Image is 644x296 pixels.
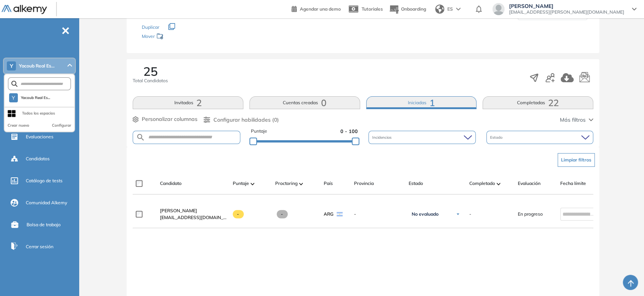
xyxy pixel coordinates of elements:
span: Candidato [160,180,182,187]
span: País [324,180,333,187]
button: Invitados2 [133,96,243,109]
span: Y [10,63,13,69]
span: Completado [469,180,495,187]
button: Más filtros [560,116,593,124]
iframe: Chat Widget [606,260,644,296]
div: Estado [486,131,593,144]
div: Todos los espacios [22,110,55,116]
span: Tutoriales [362,6,383,12]
div: Incidencias [368,131,475,144]
button: Cuentas creadas0 [249,96,360,109]
span: Cerrar sesión [26,243,53,250]
span: Evaluaciones [26,133,53,140]
span: [PERSON_NAME] [509,3,624,9]
button: Crear nuevo [8,122,29,128]
span: Duplicar [142,24,159,30]
span: Fecha límite [560,180,586,187]
span: Total Candidatos [133,77,168,84]
span: 25 [143,65,158,77]
img: SEARCH_ALT [136,133,145,142]
button: Configurar habilidades (0) [204,116,279,124]
button: Completadas22 [483,96,593,109]
span: [EMAIL_ADDRESS][DOMAIN_NAME] [160,214,227,221]
span: Onboarding [401,6,426,12]
span: Puntaje [251,128,267,135]
span: Estado [409,180,423,187]
button: Configurar [52,122,71,128]
img: ARG [337,212,343,216]
span: Personalizar columnas [142,115,197,123]
span: Bolsa de trabajo [27,221,61,228]
button: Personalizar columnas [133,115,197,123]
span: 0 - 100 [340,128,358,135]
a: Agendar una demo [291,4,341,13]
span: Estado [490,135,504,140]
span: Proctoring [275,180,298,187]
span: Provincia [354,180,374,187]
div: Mover [142,30,218,44]
span: Candidatos [26,155,50,162]
span: Evaluación [518,180,541,187]
img: [missing "en.ARROW_ALT" translation] [251,183,254,185]
span: Configurar habilidades (0) [213,116,279,124]
span: - [233,210,244,218]
span: ARG [324,211,334,218]
span: Yacoub Real Es... [21,95,50,101]
div: Widget de chat [606,260,644,296]
a: [PERSON_NAME] [160,207,227,214]
span: ES [447,6,453,13]
img: world [435,5,444,14]
span: Y [12,95,15,101]
span: Comunidad Alkemy [26,199,67,206]
span: Agendar una demo [300,6,341,12]
span: - [354,211,403,218]
span: - [277,210,288,218]
button: Limpiar filtros [558,153,595,167]
button: Onboarding [389,1,426,17]
span: No evaluado [412,211,439,217]
span: Catálogo de tests [26,177,63,184]
span: Más filtros [560,116,586,124]
img: [missing "en.ARROW_ALT" translation] [497,183,500,185]
button: Iniciadas1 [366,96,477,109]
img: Ícono de flecha [456,212,460,216]
span: [EMAIL_ADDRESS][PERSON_NAME][DOMAIN_NAME] [509,9,624,15]
span: [PERSON_NAME] [160,208,197,213]
img: Logo [2,5,47,14]
span: Puntaje [233,180,249,187]
span: Incidencias [372,135,393,140]
img: arrow [456,8,461,11]
span: Yacoub Real Es... [19,63,55,69]
img: [missing "en.ARROW_ALT" translation] [299,183,303,185]
span: En progreso [518,211,543,218]
span: - [469,211,471,218]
